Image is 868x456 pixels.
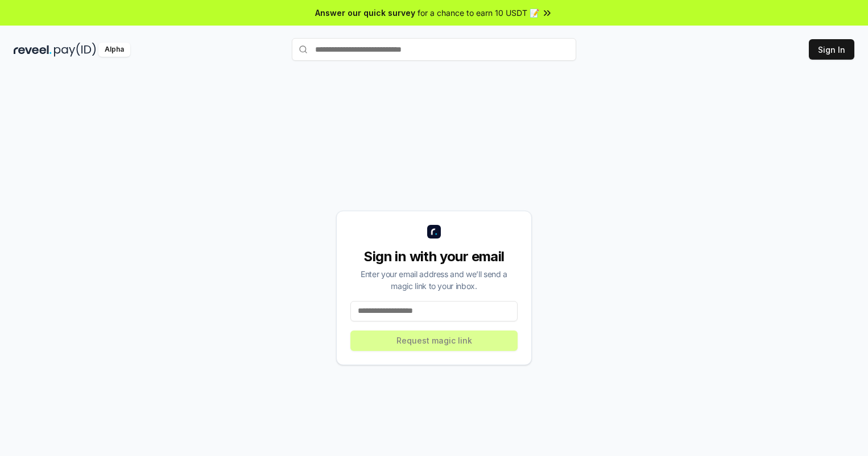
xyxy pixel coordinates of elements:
span: Answer our quick survey [315,7,415,19]
button: Sign In [809,39,854,60]
div: Alpha [98,43,130,57]
img: reveel_dark [14,43,52,57]
div: Enter your email address and we’ll send a magic link to your inbox. [350,268,518,292]
div: Sign in with your email [350,248,518,266]
img: logo_small [427,225,441,239]
img: pay_id [54,43,96,57]
span: for a chance to earn 10 USDT 📝 [418,7,539,19]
